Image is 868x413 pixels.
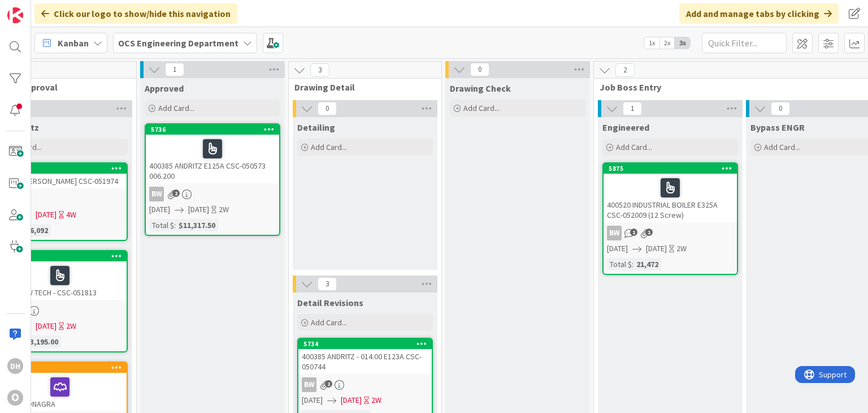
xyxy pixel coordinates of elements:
div: 5875 [604,164,737,174]
div: 5734400385 ANDRITZ - 014.00 E123A CSC-050744 [298,339,432,374]
div: 5734 [303,340,432,348]
span: Drawing Detail [294,81,427,93]
div: 21,472 [633,258,661,270]
a: 5875400520 INDUSTRIAL BOILER E325A CSC-052009 (12 Screw)BW[DATE][DATE]2WTotal $:21,472 [602,162,738,275]
div: 33,195.00 [23,335,61,348]
div: Total $ [149,219,174,231]
div: 16,092 [23,224,51,236]
span: 2 [325,380,332,388]
div: 5736 [151,126,279,134]
div: 4W [66,209,76,221]
span: 3 [310,63,329,77]
div: DH [7,358,23,374]
span: 1 [623,102,642,115]
div: Add and manage tabs by clicking [679,3,839,24]
div: BW [298,377,432,392]
div: Total $ [607,258,632,270]
span: Engineered [602,122,649,133]
span: 1x [644,37,659,49]
span: [DATE] [646,243,667,255]
span: Add Card... [616,142,652,152]
div: BW [146,187,279,201]
span: 0 [771,102,790,115]
span: 0 [318,102,337,115]
div: 5875400520 INDUSTRIAL BOILER E325A CSC-052009 (12 Screw) [604,164,737,222]
div: 5736400385 ANDRITZ E125A CSC-050573 006.200 [146,124,279,183]
span: 3x [675,37,690,49]
span: 2x [659,37,675,49]
div: 5875 [609,165,737,173]
span: Add Card... [311,142,347,152]
span: 0 [470,63,489,76]
div: 400385 ANDRITZ E125A CSC-050573 006.200 [146,135,279,183]
div: BW [604,226,737,240]
span: 2 [172,190,180,197]
span: Detailing [297,122,335,133]
span: [DATE] [341,394,362,406]
span: [DATE] [36,320,57,332]
span: Bypass ENGR [750,122,805,133]
div: 400520 INDUSTRIAL BOILER E325A CSC-052009 (12 Screw) [604,174,737,222]
span: : [632,258,633,270]
b: OCS Engineering Department [118,37,238,49]
span: 1 [165,63,184,76]
span: [DATE] [36,209,57,221]
span: Support [24,2,51,15]
div: 2W [371,394,381,406]
span: Detail Revisions [297,297,363,308]
div: 400385 ANDRITZ - 014.00 E123A CSC-050744 [298,349,432,374]
span: [DATE] [302,394,323,406]
div: $11,317.50 [176,219,218,231]
span: Kanban [58,36,89,50]
span: 1 [630,229,637,236]
span: 2 [615,63,635,77]
div: 2W [676,243,687,255]
input: Quick Filter... [702,33,787,53]
span: [DATE] [149,204,170,216]
span: Add Card... [463,103,500,113]
div: BW [149,187,164,201]
div: 2W [219,204,229,216]
a: 5736400385 ANDRITZ E125A CSC-050573 006.200BW[DATE][DATE]2WTotal $:$11,317.50 [145,123,280,236]
span: Approved [145,83,184,94]
span: 3 [318,277,337,291]
div: BW [607,226,622,240]
div: 2W [66,320,76,332]
span: 1 [645,229,653,236]
div: Click our logo to show/hide this navigation [34,3,237,24]
div: O [7,390,23,406]
div: 5734 [298,339,432,349]
span: : [174,219,176,231]
span: Add Card... [158,103,194,113]
div: 5736 [146,124,279,135]
span: [DATE] [607,243,628,255]
img: Visit kanbanzone.com [7,7,23,23]
span: Add Card... [764,142,800,152]
span: Add Card... [311,317,347,328]
div: BW [302,377,316,392]
span: [DATE] [188,204,209,216]
span: Drawing Check [450,83,511,94]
